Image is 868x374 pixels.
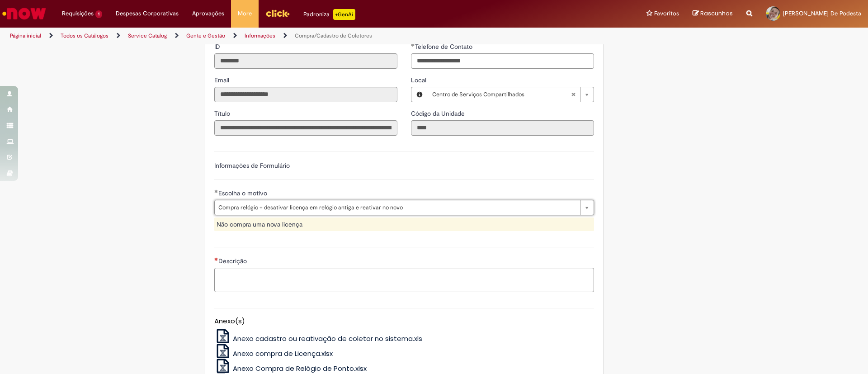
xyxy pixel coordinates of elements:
[411,43,415,47] span: Obrigatório Preenchido
[116,9,179,18] span: Despesas Corporativas
[693,9,733,18] a: Rascunhos
[783,9,861,17] span: [PERSON_NAME] De Podesta
[10,32,41,39] a: Página inicial
[233,334,422,343] span: Anexo cadastro ou reativação de coletor no sistema.xls
[214,189,218,193] span: Obrigatório Preenchido
[214,76,231,84] span: Somente leitura - Email
[654,9,679,18] span: Favoritos
[214,120,397,136] input: Título
[214,268,594,292] textarea: Descrição
[411,87,428,102] button: Local, Visualizar este registro Centro de Serviços Compartilhados
[214,364,367,373] a: Anexo Compra de Relógio de Ponto.xlsx
[214,317,594,325] h5: Anexo(s)
[245,32,275,39] a: Informações
[233,349,333,358] span: Anexo compra de Licença.xlsx
[700,9,733,18] span: Rascunhos
[566,87,580,102] abbr: Limpar campo Local
[411,109,467,118] label: Somente leitura - Código da Unidade
[214,43,222,51] span: Somente leitura - ID
[214,334,423,343] a: Anexo cadastro ou reativação de coletor no sistema.xls
[214,87,397,102] input: Email
[295,32,372,39] a: Compra/Cadastro de Coletores
[238,9,252,18] span: More
[218,257,249,265] span: Descrição
[214,53,397,69] input: ID
[95,10,102,18] span: 1
[411,120,594,136] input: Código da Unidade
[218,200,576,215] span: Compra relógio + desativar licença em relógio antiga e reativar no novo
[128,32,167,39] a: Service Catalog
[411,109,467,118] span: Somente leitura - Código da Unidade
[415,43,474,51] span: Telefone de Contato
[214,42,222,51] label: Somente leitura - ID
[1,5,47,23] img: ServiceNow
[214,257,218,261] span: Necessários
[214,218,594,231] div: Não compra uma nova licença
[7,28,572,44] ul: Trilhas de página
[233,364,367,373] span: Anexo Compra de Relógio de Ponto.xlsx
[214,349,333,358] a: Anexo compra de Licença.xlsx
[428,87,594,102] a: Centro de Serviços CompartilhadosLimpar campo Local
[333,9,355,20] p: +GenAi
[265,6,290,20] img: click_logo_yellow_360x200.png
[192,9,224,18] span: Aprovações
[214,109,232,118] span: Somente leitura - Título
[303,9,355,20] div: Padroniza
[61,32,108,39] a: Todos os Catálogos
[214,76,231,85] label: Somente leitura - Email
[411,76,428,84] span: Local
[214,161,290,170] label: Informações de Formulário
[432,87,571,102] span: Centro de Serviços Compartilhados
[62,9,94,18] span: Requisições
[411,53,594,69] input: Telefone de Contato
[218,189,269,197] span: Escolha o motivo
[186,32,225,39] a: Gente e Gestão
[214,109,232,118] label: Somente leitura - Título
